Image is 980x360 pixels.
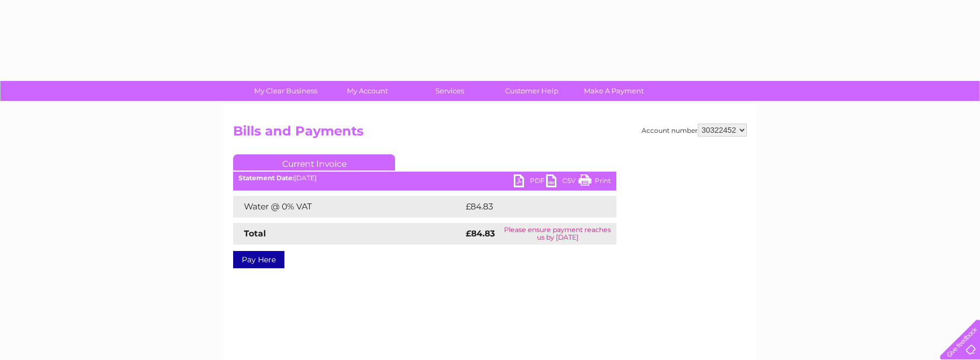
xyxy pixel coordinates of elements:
a: My Clear Business [241,81,330,101]
a: PDF [514,174,546,190]
td: Please ensure payment reaches us by [DATE] [499,223,616,244]
strong: Total [244,228,266,239]
a: Customer Help [487,81,576,101]
a: Services [405,81,494,101]
td: Water @ 0% VAT [233,196,463,218]
div: Account number [642,124,747,137]
a: Make A Payment [569,81,658,101]
a: Current Invoice [233,154,395,171]
td: £84.83 [463,196,595,218]
div: [DATE] [233,174,616,182]
a: Print [579,174,611,190]
a: My Account [323,81,412,101]
a: CSV [546,174,579,190]
a: Pay Here [233,251,284,268]
h2: Bills and Payments [233,124,747,144]
strong: £84.83 [466,228,495,239]
b: Statement Date: [239,174,294,182]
